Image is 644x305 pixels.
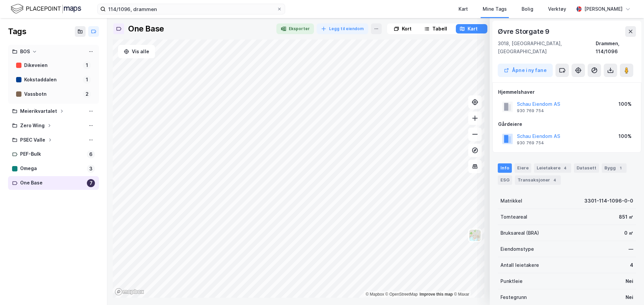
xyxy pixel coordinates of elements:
[20,136,45,144] div: PSEC Valle
[432,25,447,33] div: Tabell
[500,245,534,253] div: Eiendomstype
[20,179,84,187] div: One Base
[610,273,644,305] iframe: Chat Widget
[24,90,80,98] div: Vassbotn
[469,229,481,242] img: Z
[87,150,95,158] div: 6
[20,122,45,130] div: Zero Wing
[562,165,569,171] div: 4
[83,76,91,84] div: 1
[385,292,418,297] a: OpenStreetMap
[128,23,164,34] div: One Base
[24,76,80,84] div: Kokstaddalen
[468,25,478,33] div: Kart
[317,23,368,34] button: Legg til eiendom
[420,292,453,297] a: Improve this map
[498,40,596,56] div: 3018, [GEOGRAPHIC_DATA], [GEOGRAPHIC_DATA]
[619,132,632,140] div: 100%
[629,245,633,253] div: —
[87,179,95,187] div: 7
[113,40,484,298] canvas: Map
[20,150,84,158] div: PEF-Bulk
[500,197,522,205] div: Matrikkel
[630,261,633,269] div: 4
[498,88,636,96] div: Hjemmelshaver
[584,197,633,205] div: 3301-114-1096-0-0
[8,162,99,175] a: Omega3
[24,61,80,70] div: Dikeveien
[87,165,95,173] div: 3
[366,292,384,297] a: Mapbox
[118,45,155,58] button: Vis alle
[8,26,26,37] div: Tags
[515,175,561,185] div: Transaksjoner
[584,5,623,13] div: [PERSON_NAME]
[500,213,527,221] div: Tomteareal
[483,5,507,13] div: Mine Tags
[106,4,277,14] input: Søk på adresse, matrikkel, gårdeiere, leietakere eller personer
[11,3,81,15] img: logo.f888ab2527a4732fd821a326f86c7f29.svg
[454,292,469,297] a: Maxar
[500,293,527,301] div: Festegrunn
[522,5,533,13] div: Bolig
[596,40,636,56] div: Drammen, 114/1096
[20,48,30,56] div: BOS
[624,229,633,237] div: 0 ㎡
[459,5,468,13] div: Kart
[498,120,636,128] div: Gårdeiere
[619,213,633,221] div: 851 ㎡
[500,277,523,285] div: Punktleie
[548,5,566,13] div: Verktøy
[83,90,91,98] div: 2
[498,175,512,185] div: ESG
[602,163,627,173] div: Bygg
[20,107,57,116] div: Meierikvartalet
[8,147,99,161] a: PEF-Bulk6
[574,163,599,173] div: Datasett
[534,163,571,173] div: Leietakere
[617,165,624,171] div: 1
[498,64,553,77] button: Åpne i ny fane
[517,108,544,113] div: 930 769 754
[20,164,84,173] div: Omega
[12,59,95,72] a: Dikeveien1
[8,176,99,190] a: One Base7
[83,61,91,69] div: 1
[498,163,512,173] div: Info
[12,73,95,87] a: Kokstaddalen1
[517,140,544,146] div: 930 769 754
[500,261,539,269] div: Antall leietakere
[115,288,144,296] a: Mapbox homepage
[12,87,95,101] a: Vassbotn2
[551,177,558,183] div: 4
[498,26,551,37] div: Øvre Storgate 9
[619,100,632,108] div: 100%
[276,23,314,34] button: Eksporter
[515,163,531,173] div: Eiere
[402,25,412,33] div: Kort
[500,229,539,237] div: Bruksareal (BRA)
